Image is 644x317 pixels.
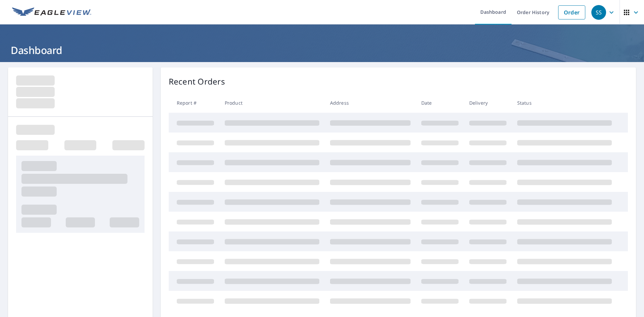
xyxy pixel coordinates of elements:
div: SS [591,5,606,20]
h1: Dashboard [8,43,636,57]
th: Delivery [464,93,512,113]
th: Date [416,93,464,113]
th: Product [219,93,325,113]
a: Order [558,5,585,19]
img: EV Logo [12,7,91,17]
th: Status [512,93,617,113]
th: Address [325,93,416,113]
p: Recent Orders [169,75,225,88]
th: Report # [169,93,219,113]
